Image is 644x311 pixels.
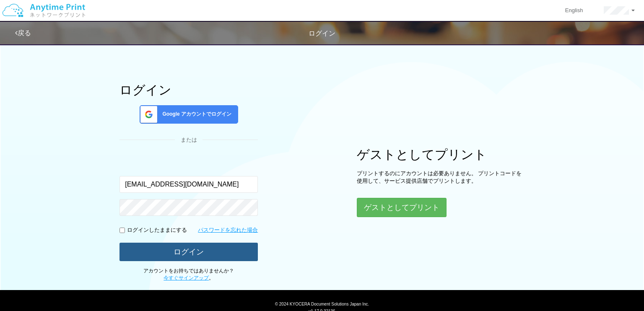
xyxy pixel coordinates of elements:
[164,275,214,281] span: 。
[198,226,258,234] a: パスワードを忘れた場合
[357,170,525,185] p: プリントするのにアカウントは必要ありません。 プリントコードを使用して、サービス提供店舗でプリントします。
[119,136,258,144] div: または
[357,148,525,161] h1: ゲストとしてプリント
[309,30,335,37] span: ログイン
[15,29,31,36] a: 戻る
[159,111,231,118] span: Google アカウントでログイン
[127,226,187,234] p: ログインしたままにする
[275,301,369,306] span: © 2024 KYOCERA Document Solutions Japan Inc.
[119,267,258,282] p: アカウントをお持ちではありませんか？
[357,198,447,217] button: ゲストとしてプリント
[164,275,209,281] a: 今すぐサインアップ
[119,176,258,193] input: メールアドレス
[119,243,258,261] button: ログイン
[119,83,258,97] h1: ログイン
